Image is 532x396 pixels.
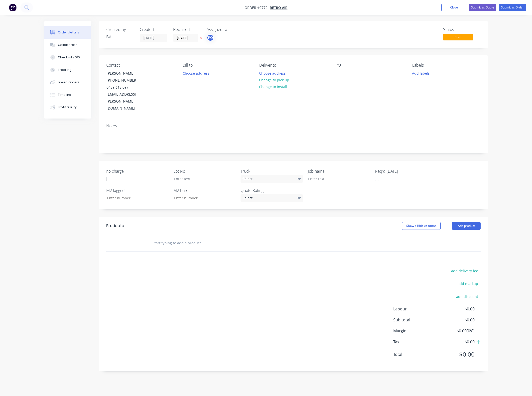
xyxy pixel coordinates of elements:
button: Add labels [409,70,432,76]
div: Notes [106,124,481,128]
button: Order details [44,26,91,39]
div: Created by [106,27,134,32]
input: Start typing to add a product... [152,238,252,248]
div: Collaborate [58,43,78,47]
div: Select... [241,194,303,202]
div: Linked Orders [58,80,79,85]
button: Add product [452,222,481,230]
button: Checklists 0/0 [44,51,91,64]
label: M2 bare [173,187,236,193]
div: Bill to [183,63,251,68]
div: Contact [106,63,175,68]
div: [PHONE_NUMBER] [107,77,148,84]
img: Factory [9,4,16,11]
div: Assigned to [207,27,257,32]
button: Linked Orders [44,76,91,89]
div: 0439 618 097 [107,84,148,91]
span: Total [393,351,438,357]
span: Order #2772 - [245,5,270,10]
div: Created [140,27,167,32]
a: Retro Air [270,5,287,10]
div: Tracking [58,68,72,72]
span: $0.00 [438,339,475,345]
button: add markup [455,280,481,287]
span: Draft [443,34,473,40]
div: [PERSON_NAME] [107,70,148,77]
span: Tax [393,339,438,345]
div: Checklists 0/0 [58,55,80,60]
button: Submit as Quote [469,4,496,11]
button: Submit as Order [499,4,526,11]
label: Truck [241,168,303,174]
button: Collaborate [44,39,91,51]
div: Select... [241,175,303,183]
div: Deliver to [259,63,328,68]
div: PO [336,63,404,68]
span: $0.00 [438,306,475,312]
div: Products [106,223,124,229]
input: Enter number... [103,194,169,202]
div: [EMAIL_ADDRESS][PERSON_NAME][DOMAIN_NAME] [107,91,148,112]
span: Sub total [393,317,438,323]
input: Enter number... [170,194,236,202]
label: Req'd [DATE] [375,168,437,174]
div: Status [443,27,481,32]
button: Choose address [180,70,212,76]
label: Quote Rating [241,187,303,193]
button: Choose address [257,70,288,76]
span: $0.00 [438,317,475,323]
div: Required [173,27,201,32]
span: $0.00 ( 0 %) [438,328,475,334]
label: Lot No [173,168,236,174]
label: M2 lagged [106,187,169,193]
button: PO [207,34,214,41]
button: Change to pick up [257,77,292,83]
button: add discount [453,293,481,300]
button: Show / Hide columns [402,222,441,230]
label: Job name [308,168,370,174]
div: Timeline [58,93,71,97]
span: Labour [393,306,438,312]
div: Labels [412,63,481,68]
button: Tracking [44,64,91,76]
button: Profitability [44,101,91,114]
button: Change to install [257,83,290,90]
button: Close [441,4,466,11]
button: Timeline [44,89,91,101]
span: $0.00 [438,350,475,359]
div: Pat [106,34,134,39]
div: [PERSON_NAME][PHONE_NUMBER]0439 618 097[EMAIL_ADDRESS][PERSON_NAME][DOMAIN_NAME] [102,70,152,112]
div: Order details [58,30,79,35]
span: Margin [393,328,438,334]
label: no charge [106,168,169,174]
div: Profitability [58,105,77,110]
button: add delivery fee [448,267,481,274]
